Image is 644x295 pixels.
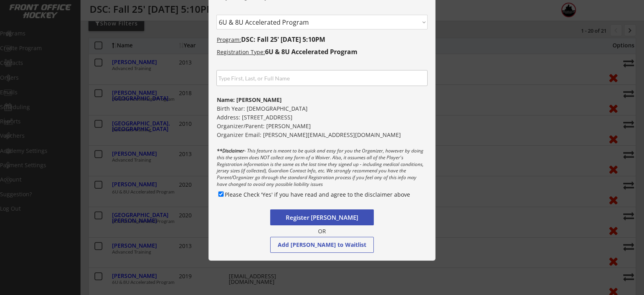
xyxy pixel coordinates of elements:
div: Organizer Email: [PERSON_NAME][EMAIL_ADDRESS][DOMAIN_NAME] [209,131,435,139]
div: Birth Year: [DEMOGRAPHIC_DATA] [209,105,435,113]
div: Name: [PERSON_NAME] [209,96,435,104]
u: Registration Type: [217,48,265,56]
button: Add [PERSON_NAME] to Waitlist [270,237,374,253]
input: Type First, Last, or Full Name [216,70,428,86]
strong: 6U & 8U Accelerated Program [265,47,357,56]
strong: **Disclaimer [217,147,244,154]
div: Organizer/Parent: [PERSON_NAME] [209,122,435,130]
div: Address: [STREET_ADDRESS] [209,113,435,121]
u: Program: [217,36,241,43]
button: Register [PERSON_NAME] [270,209,374,225]
div: - This feature is meant to be quick and easy for you the Organizer, however by doing this the sys... [209,148,435,189]
div: OR [313,228,331,236]
strong: DSC: Fall 25' [DATE] 5:10PM [241,35,325,44]
label: Please Check 'Yes' if you have read and agree to the disclaimer above [225,191,410,198]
